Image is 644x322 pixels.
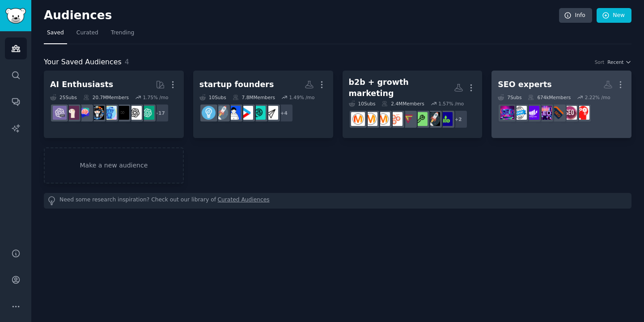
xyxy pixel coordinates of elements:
img: ChatGPTPro [53,106,67,120]
img: DigitalMarketing [364,112,377,126]
div: AI Enthusiasts [50,79,113,90]
div: + 2 [449,110,468,129]
img: growthmarketing [401,112,415,126]
h2: Audiences [44,8,559,23]
div: 25 Sub s [50,94,77,100]
a: Make a new audience [44,147,184,184]
div: 2.22 % /mo [585,94,610,100]
a: Saved [44,26,67,44]
div: b2b + growth marketing [349,77,454,99]
img: expert_seo [513,106,527,120]
a: Curated Audiences [218,196,270,205]
div: Sort [595,59,605,65]
a: startup founders10Subs7.8MMembers1.49% /mo+4startups_promotionFoundersHubstartupTheFoundersstartu... [193,71,333,138]
img: Entrepreneur [202,106,216,120]
img: MarketingGrowth [439,112,453,126]
div: + 4 [275,104,293,122]
div: SEO experts [498,79,552,90]
img: ChatGPT [140,106,154,120]
span: Your Saved Audiences [44,57,122,68]
div: 1.75 % /mo [143,94,168,100]
img: GrowthHacking [389,112,402,126]
img: marketing [351,112,365,126]
button: Recent [607,59,631,65]
div: 10 Sub s [199,94,226,100]
img: startup [239,106,253,120]
img: ArtificialInteligence [115,106,129,120]
div: 674k Members [528,94,571,100]
div: 7.8M Members [233,94,275,100]
div: Need some research inspiration? Check out our library of [44,193,631,209]
img: SEO_Experts [563,106,577,120]
div: + 17 [150,104,169,122]
img: SEO [500,106,514,120]
img: seogrowth [525,106,539,120]
a: New [597,8,631,23]
span: Trending [111,29,134,37]
img: OpenAI [128,106,142,120]
div: startup founders [199,79,274,90]
div: 1.49 % /mo [289,94,315,100]
span: 4 [125,58,129,66]
img: GummySearch logo [5,8,26,24]
img: FoundersHub [252,106,266,120]
img: growth_marketing [426,112,440,126]
img: SEO_Digital_Marketing [538,106,552,120]
img: TheFounders [227,106,241,120]
img: artificial [103,106,117,120]
a: Trending [108,26,137,44]
img: bigseo [551,106,564,120]
span: Saved [47,29,64,37]
div: 7 Sub s [498,94,521,100]
img: aiArt [90,106,104,120]
a: b2b + growth marketing10Subs2.4MMembers1.57% /mo+2MarketingGrowthgrowth_marketinggrowthgrowthmark... [343,71,483,138]
img: growth [414,112,428,126]
img: startups [214,106,228,120]
a: AI Enthusiasts25Subs20.7MMembers1.75% /mo+17ChatGPTOpenAIArtificialInteligenceartificialaiArtChat... [44,71,184,138]
a: Info [559,8,592,23]
div: 10 Sub s [349,100,376,107]
img: startups_promotion [264,106,278,120]
img: LocalLLaMA [65,106,79,120]
img: ChatGPTPromptGenius [78,106,92,120]
a: SEO experts7Subs674kMembers2.22% /moTechSEOSEO_ExpertsbigseoSEO_Digital_Marketingseogrowthexpert_... [491,71,631,138]
div: 2.4M Members [381,100,424,107]
span: Recent [607,59,623,65]
img: TechSEO [576,106,589,120]
img: AskMarketing [376,112,390,126]
span: Curated [76,29,98,37]
div: 20.7M Members [83,94,129,100]
div: 1.57 % /mo [438,100,464,107]
a: Curated [73,26,102,44]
